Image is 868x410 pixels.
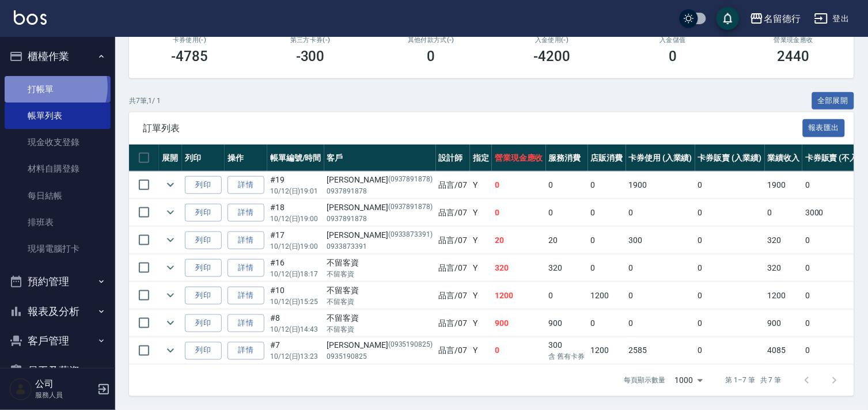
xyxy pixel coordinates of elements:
[327,297,433,307] p: 不留客資
[436,282,471,309] td: 品言 /07
[129,96,161,106] p: 共 7 筆, 1 / 1
[270,352,321,362] p: 10/12 (日) 13:23
[162,231,179,249] button: expand row
[546,199,588,226] td: 0
[505,36,598,44] h2: 入金使用(-)
[327,229,433,241] div: [PERSON_NAME]
[270,297,321,307] p: 10/12 (日) 15:25
[717,7,740,30] button: save
[327,186,433,196] p: 0937891878
[267,172,324,199] td: #19
[267,255,324,282] td: #16
[327,352,433,362] p: 0935190825
[546,255,588,282] td: 320
[327,312,433,324] div: 不留客資
[549,352,585,362] p: 含 舊有卡券
[765,227,803,254] td: 320
[765,145,803,172] th: 業績收入
[388,174,433,186] p: (0937891878)
[588,145,626,172] th: 店販消費
[626,337,696,365] td: 2585
[185,287,222,305] button: 列印
[324,145,436,172] th: 客戶
[470,255,492,282] td: Y
[327,324,433,335] p: 不留客資
[171,48,208,64] h3: -4785
[436,172,471,199] td: 品言 /07
[327,174,433,186] div: [PERSON_NAME]
[765,337,803,365] td: 4085
[695,310,765,337] td: 0
[470,310,492,337] td: Y
[270,241,321,252] p: 10/12 (日) 19:00
[765,199,803,226] td: 0
[695,172,765,199] td: 0
[327,269,433,279] p: 不留客資
[327,257,433,269] div: 不留客資
[267,310,324,337] td: #8
[492,337,546,365] td: 0
[327,214,433,224] p: 0937891878
[670,365,707,396] div: 1000
[588,282,626,309] td: 1200
[5,209,111,236] a: 排班表
[765,282,803,309] td: 1200
[588,199,626,226] td: 0
[470,282,492,309] td: Y
[695,145,765,172] th: 卡券販賣 (入業績)
[327,202,433,214] div: [PERSON_NAME]
[35,378,94,390] h5: 公司
[35,390,94,400] p: 服務人員
[14,10,47,25] img: Logo
[492,227,546,254] td: 20
[388,340,433,352] p: (0935190825)
[626,227,696,254] td: 300
[296,48,325,64] h3: -300
[270,214,321,224] p: 10/12 (日) 19:00
[436,145,471,172] th: 設計師
[624,375,666,386] p: 每頁顯示數量
[470,199,492,226] td: Y
[162,204,179,221] button: expand row
[626,145,696,172] th: 卡券使用 (入業績)
[159,145,182,172] th: 展開
[492,172,546,199] td: 0
[228,314,264,332] a: 詳情
[228,204,264,222] a: 詳情
[228,342,264,360] a: 詳情
[745,7,805,31] button: 名留德行
[143,123,803,134] span: 訂單列表
[436,337,471,365] td: 品言 /07
[162,342,179,359] button: expand row
[385,36,478,44] h2: 其他付款方式(-)
[185,342,222,360] button: 列印
[546,145,588,172] th: 服務消費
[810,8,854,29] button: 登出
[143,36,236,44] h2: 卡券使用(-)
[185,176,222,194] button: 列印
[470,227,492,254] td: Y
[626,199,696,226] td: 0
[695,199,765,226] td: 0
[5,129,111,155] a: 現金收支登錄
[327,284,433,297] div: 不留客資
[812,92,855,110] button: 全部展開
[228,287,264,305] a: 詳情
[546,172,588,199] td: 0
[182,145,225,172] th: 列印
[436,199,471,226] td: 品言 /07
[546,227,588,254] td: 20
[5,183,111,209] a: 每日結帳
[267,337,324,365] td: #7
[5,326,111,356] button: 客戶管理
[264,36,357,44] h2: 第三方卡券(-)
[270,269,321,279] p: 10/12 (日) 18:17
[626,310,696,337] td: 0
[5,102,111,129] a: 帳單列表
[695,255,765,282] td: 0
[5,267,111,297] button: 預約管理
[162,287,179,304] button: expand row
[228,176,264,194] a: 詳情
[270,324,321,335] p: 10/12 (日) 14:43
[626,255,696,282] td: 0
